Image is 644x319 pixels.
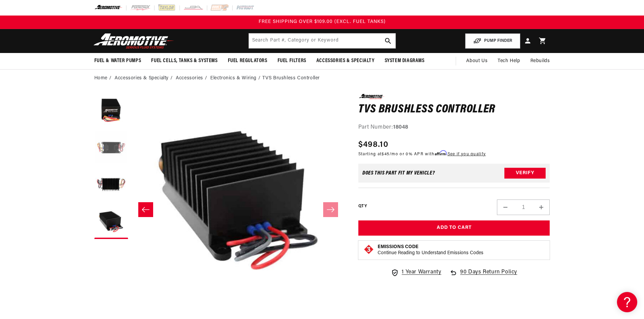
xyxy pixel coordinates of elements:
summary: Fuel & Water Pumps [89,53,146,69]
button: Load image 1 in gallery view [94,94,128,128]
span: 90 Days Return Policy [460,268,517,284]
li: TVS Brushless Controller [262,75,320,82]
button: Verify [504,168,546,179]
div: Part Number: [358,123,550,132]
span: Tech Help [498,57,520,65]
button: Add to Cart [358,220,550,236]
a: Accessories [176,75,203,82]
span: Affirm [435,151,447,156]
summary: System Diagrams [380,53,430,69]
summary: Fuel Cells, Tanks & Systems [146,53,222,69]
p: Continue Reading to Understand Emissions Codes [378,250,483,256]
a: About Us [461,53,493,69]
span: FREE SHIPPING OVER $109.00 (EXCL. FUEL TANKS) [259,19,386,24]
div: Does This part fit My vehicle? [362,170,435,176]
span: Accessories & Specialty [316,57,375,64]
span: Rebuilds [530,57,550,65]
label: QTY [358,204,367,209]
p: Starting at /mo or 0% APR with . [358,151,486,157]
img: Emissions code [363,244,374,255]
a: See if you qualify - Learn more about Affirm Financing (opens in modal) [448,152,486,156]
summary: Fuel Filters [272,53,311,69]
summary: Tech Help [493,53,525,69]
a: Home [94,75,108,82]
span: $45 [382,152,389,156]
span: $498.10 [358,139,388,151]
summary: Rebuilds [525,53,555,69]
button: Emissions CodeContinue Reading to Understand Emissions Codes [378,244,483,256]
span: 1 Year Warranty [402,268,441,277]
nav: breadcrumbs [94,75,550,82]
button: Load image 4 in gallery view [94,205,128,239]
a: Electronics & Wiring [210,75,257,82]
button: Slide left [138,202,153,217]
button: Slide right [323,202,338,217]
span: Fuel Cells, Tanks & Systems [151,57,217,64]
img: Aeromotive [92,33,176,49]
a: 1 Year Warranty [391,268,441,277]
span: About Us [466,58,487,63]
button: Load image 2 in gallery view [94,131,128,165]
h1: TVS Brushless Controller [358,104,550,115]
button: Load image 3 in gallery view [94,168,128,202]
span: Fuel Regulators [228,57,267,64]
strong: Emissions Code [378,244,419,249]
summary: Fuel Regulators [223,53,272,69]
button: PUMP FINDER [465,33,520,49]
a: 90 Days Return Policy [449,268,517,284]
summary: Accessories & Specialty [311,53,380,69]
strong: 18048 [393,125,408,130]
span: Fuel & Water Pumps [94,57,141,64]
span: System Diagrams [385,57,425,64]
button: search button [381,33,396,48]
input: Search by Part Number, Category or Keyword [249,33,396,48]
li: Accessories & Specialty [115,75,174,82]
span: Fuel Filters [278,57,306,64]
